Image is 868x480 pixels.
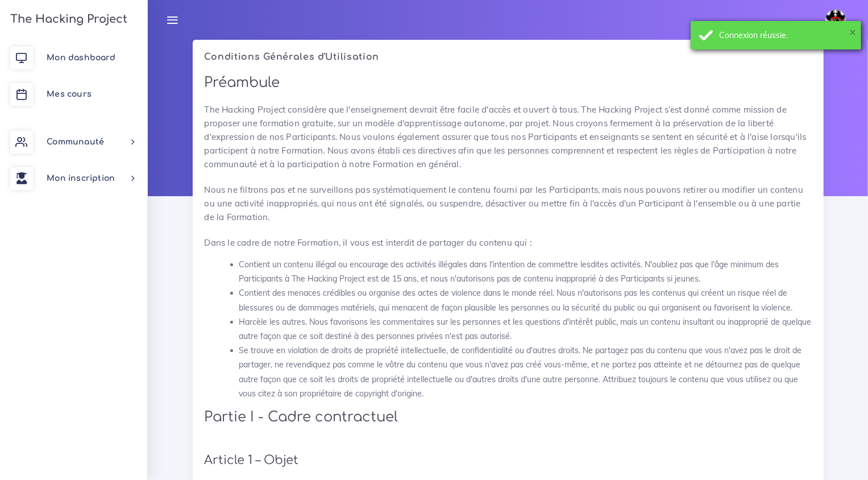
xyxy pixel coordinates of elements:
[205,103,812,171] p: The Hacking Project considère que l'enseignement devrait être facile d'accès et ouvert à tous. Th...
[239,344,812,401] li: Se trouve en violation de droits de propriété intellectuelle, de confidentialité ou d'autres droi...
[47,90,92,98] span: Mes cours
[47,138,104,146] span: Communauté
[47,174,115,183] span: Mon inscription
[7,13,127,26] h3: The Hacking Project
[849,26,856,38] button: ×
[205,409,812,425] h2: Partie I - Cadre contractuel
[205,453,812,467] h3: Article 1 – Objet
[239,315,812,344] li: Harcèle les autres. Nous favorisons les commentaires sur les personnes et les questions d'intérêt...
[239,286,812,315] li: Contient des menaces crédibles ou organise des actes de violence dans le monde réel. Nous n'autor...
[719,30,853,41] div: Connexion réussie.
[205,52,812,63] h5: Conditions Générales d'Utilisation
[47,53,115,62] span: Mon dashboard
[239,258,812,286] li: Contient un contenu illégal ou encourage des activités illégales dans l'intention de commettre le...
[205,183,812,224] p: Nous ne filtrons pas et ne surveillons pas systématiquement le contenu fourni par les Participant...
[825,10,846,30] img: avatar
[205,236,812,250] p: Dans le cadre de notre Formation, il vous est interdit de partager du contenu qui :
[205,75,812,91] h2: Préambule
